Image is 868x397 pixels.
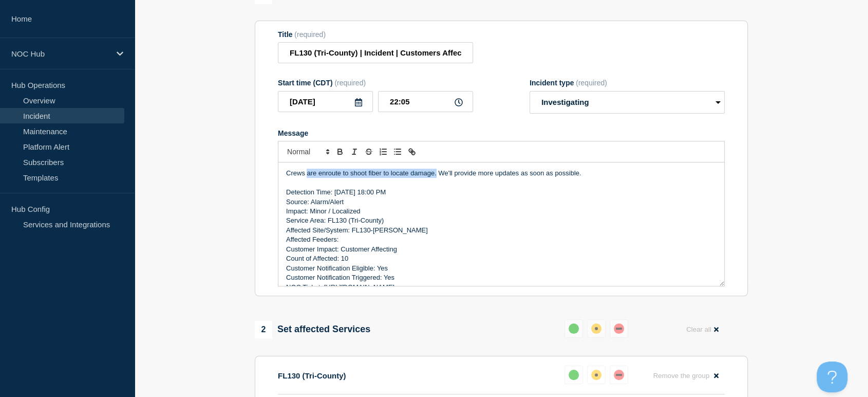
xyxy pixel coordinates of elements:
button: Remove the group [647,366,725,386]
div: affected [591,323,601,334]
p: NOC Hub [11,49,110,58]
iframe: Help Scout Beacon - Open [817,362,847,392]
button: Toggle bulleted list [390,146,405,158]
span: Remove the group [653,372,709,380]
input: HH:MM [378,91,473,112]
span: (required) [576,79,607,87]
div: Start time (CDT) [278,79,473,87]
button: down [610,366,628,384]
span: Font size [282,146,333,158]
button: Toggle strikethrough text [362,146,376,158]
p: FL130 (Tri-County) [278,371,346,380]
p: Customer Notification Eligible: Yes [286,264,716,273]
p: Count of Affected: 10 [286,254,716,263]
span: 2 [255,321,272,338]
div: Message [278,163,724,286]
p: NOC Ticket: [URL][DOMAIN_NAME] [286,283,716,292]
div: down [614,370,624,380]
p: Affected Feeders: [286,235,716,244]
p: Crews are enroute to shoot fiber to locate damage. We'll provide more updates as soon as possible. [286,169,716,178]
div: Title [278,30,473,39]
select: Incident type [530,91,725,114]
div: affected [591,370,601,380]
div: Message [278,129,725,137]
button: affected [587,319,606,338]
span: (required) [334,79,366,87]
div: up [569,370,579,380]
span: (required) [294,30,326,39]
p: Source: Alarm/Alert [286,197,716,207]
button: Toggle ordered list [376,146,390,158]
p: Service Area: FL130 (Tri-County) [286,216,716,225]
button: down [610,319,628,338]
button: Toggle link [405,146,419,158]
input: Title [278,42,473,63]
button: affected [587,366,606,384]
button: Clear all [680,319,725,339]
div: up [569,323,579,334]
button: up [564,319,583,338]
div: Incident type [530,79,725,87]
input: YYYY-MM-DD [278,91,373,112]
div: down [614,323,624,334]
div: Set affected Services [255,321,370,338]
p: Detection Time: [DATE] 18:00 PM [286,188,716,197]
button: up [564,366,583,384]
p: Customer Impact: Customer Affecting [286,245,716,254]
p: Affected Site/System: FL130-[PERSON_NAME] [286,226,716,235]
p: Customer Notification Triggered: Yes [286,273,716,282]
button: Toggle bold text [333,146,347,158]
button: Toggle italic text [347,146,362,158]
p: Impact: Minor / Localized [286,207,716,216]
